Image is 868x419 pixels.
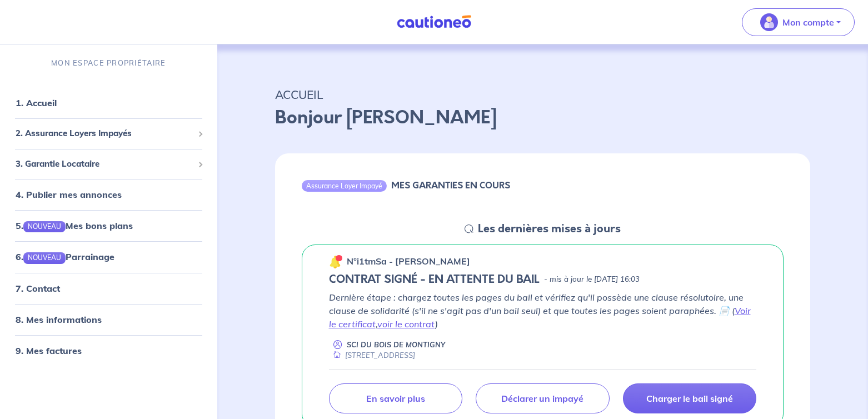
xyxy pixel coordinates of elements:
[391,180,510,191] h6: MES GARANTIES EN COURS
[329,350,415,361] div: [STREET_ADDRESS]
[501,393,583,404] p: Déclarer un impayé
[377,318,435,330] a: voir le contrat
[544,274,640,285] p: - mis à jour le [DATE] 16:03
[16,251,114,262] a: 6.NOUVEAUParrainage
[366,393,425,404] p: En savoir plus
[16,345,82,356] a: 9. Mes factures
[329,291,757,331] p: Dernière étape : chargez toutes les pages du bail et vérifiez qu'il possède une clause résolutoir...
[16,97,57,108] a: 1. Accueil
[16,127,193,140] span: 2. Assurance Loyers Impayés
[275,84,811,104] p: ACCUEIL
[4,340,213,362] div: 9. Mes factures
[4,92,213,114] div: 1. Accueil
[16,158,193,171] span: 3. Garantie Locataire
[16,314,102,325] a: 8. Mes informations
[646,393,733,404] p: Charger le bail signé
[4,308,213,331] div: 8. Mes informations
[347,340,445,350] p: SCI DU BOIS DE MONTIGNY
[4,215,213,237] div: 5.NOUVEAUMes bons plans
[392,15,476,29] img: Cautioneo
[329,383,462,413] a: En savoir plus
[329,305,751,330] a: Voir le certificat
[623,383,756,413] a: Charger le bail signé
[742,8,855,36] button: illu_account_valid_menu.svgMon compte
[16,220,133,231] a: 5.NOUVEAUMes bons plans
[329,255,342,268] img: 🔔
[4,183,213,206] div: 4. Publier mes annonces
[16,283,60,294] a: 7. Contact
[347,255,470,268] p: n°i1tmSa - [PERSON_NAME]
[4,153,213,175] div: 3. Garantie Locataire
[4,123,213,144] div: 2. Assurance Loyers Impayés
[329,273,757,286] div: state: CONTRACT-SIGNED, Context: NEW,CHOOSE-CERTIFICATE,ALONE,LESSOR-DOCUMENTS
[476,383,609,413] a: Déclarer un impayé
[275,104,811,131] p: Bonjour [PERSON_NAME]
[329,273,540,286] h5: CONTRAT SIGNÉ - EN ATTENTE DU BAIL
[760,13,778,31] img: illu_account_valid_menu.svg
[4,246,213,268] div: 6.NOUVEAUParrainage
[302,180,387,191] div: Assurance Loyer Impayé
[51,58,166,68] p: MON ESPACE PROPRIÉTAIRE
[16,189,122,200] a: 4. Publier mes annonces
[478,222,621,236] h5: Les dernières mises à jours
[4,277,213,300] div: 7. Contact
[782,16,834,29] p: Mon compte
